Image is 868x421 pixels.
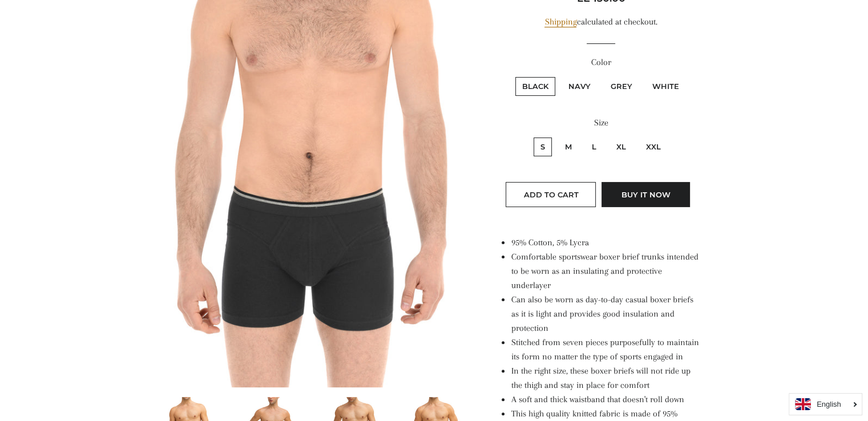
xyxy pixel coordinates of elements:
label: XL [609,137,633,156]
span: 95% Cotton, 5% Lycra [511,237,588,248]
label: S [534,137,552,156]
a: Shipping [544,17,576,27]
span: Add to Cart [523,190,578,199]
a: English [795,398,856,410]
label: Black [515,77,555,96]
div: calculated at checkout. [499,15,702,29]
label: XXL [639,137,668,156]
label: Navy [562,77,597,96]
span: Stitched from seven pieces purposefully to maintain its form no matter the type of sports engaged in [511,337,699,362]
label: Color [499,55,702,70]
label: Grey [604,77,639,96]
label: L [585,137,603,156]
li: A soft and thick waistband that doesn't roll down [511,392,702,407]
span: Comfortable sportswear boxer brief trunks intended to be worn as an insulating and protective und... [511,252,698,290]
span: Can also be worn as day-to-day casual boxer briefs as it is light and provides good insulation an... [511,294,693,333]
button: Add to Cart [506,182,596,207]
span: In the right size, these boxer briefs will not ride up the thigh and stay in place for comfort [511,366,690,390]
label: Size [499,116,702,130]
i: English [817,400,841,408]
label: White [645,77,686,96]
label: M [558,137,579,156]
button: Buy it now [601,182,690,207]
